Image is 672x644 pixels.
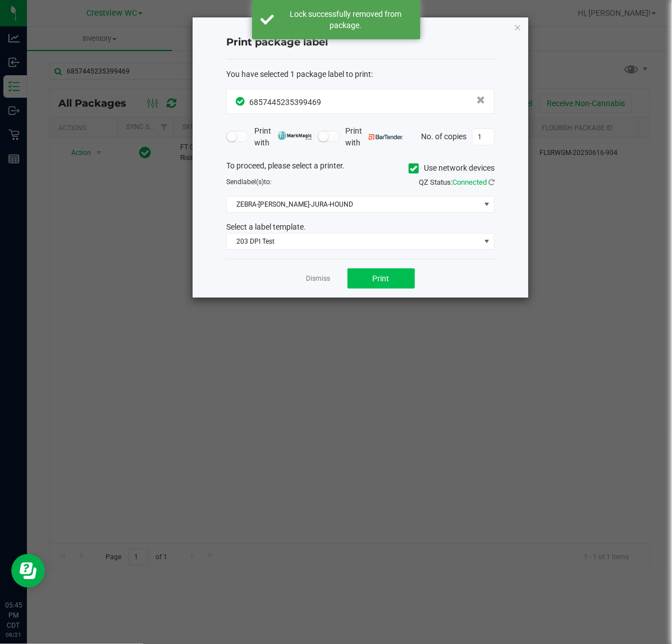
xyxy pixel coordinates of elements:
[226,35,495,50] h4: Print package label
[280,8,412,31] div: Lock successfully removed from package.
[307,274,331,284] a: Dismiss
[241,178,264,186] span: label(s)
[227,197,480,212] span: ZEBRA-[PERSON_NAME]-JURA-HOUND
[218,221,503,233] div: Select a label template.
[278,131,312,140] img: mark_magic_cybra.png
[11,554,45,588] iframe: Resource center
[226,178,272,186] span: Send to:
[227,234,480,249] span: 203 DPI Test
[218,160,503,177] div: To proceed, please select a printer.
[348,268,415,289] button: Print
[226,70,371,79] span: You have selected 1 package label to print
[236,95,246,107] span: In Sync
[345,125,403,149] span: Print with
[249,98,321,107] span: 6857445235399469
[226,68,495,80] div: :
[419,178,495,186] span: QZ Status:
[409,162,495,174] label: Use network devices
[452,178,487,186] span: Connected
[369,134,403,140] img: bartender.png
[373,274,390,283] span: Print
[421,131,467,140] span: No. of copies
[254,125,312,149] span: Print with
